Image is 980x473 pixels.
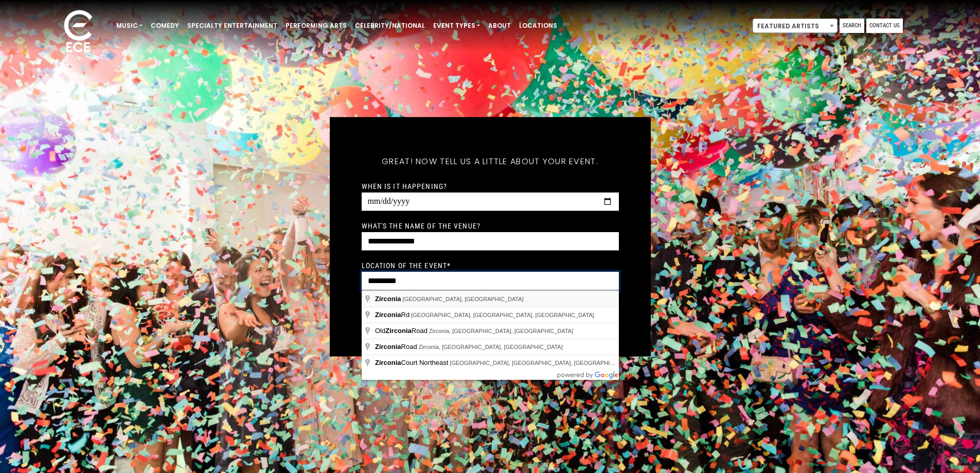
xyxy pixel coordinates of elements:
[362,260,451,270] label: Location of the event
[411,312,594,318] span: [GEOGRAPHIC_DATA], [GEOGRAPHIC_DATA], [GEOGRAPHIC_DATA]
[375,359,450,366] span: Court Northeast
[753,19,837,33] span: Featured Artists
[281,17,351,34] a: Performing Arts
[147,17,183,34] a: Comedy
[375,343,419,351] span: Road
[429,17,484,34] a: Event Types
[375,343,401,351] span: Zirconia
[362,143,619,180] h5: Great! Now tell us a little about your event.
[183,17,281,34] a: Specialty Entertainment
[385,327,412,335] span: Zirconia
[840,19,864,33] a: Search
[450,360,633,366] span: [GEOGRAPHIC_DATA], [GEOGRAPHIC_DATA], [GEOGRAPHIC_DATA]
[515,17,561,34] a: Locations
[429,328,573,334] span: Zirconia, [GEOGRAPHIC_DATA], [GEOGRAPHIC_DATA]
[375,327,429,335] span: Old Road
[484,17,515,34] a: About
[52,7,104,57] img: ece_new_logo_whitev2-1.png
[866,19,903,33] a: Contact Us
[375,359,401,366] span: Zirconia
[351,17,429,34] a: Celebrity/National
[419,344,563,350] span: Zirconia, [GEOGRAPHIC_DATA], [GEOGRAPHIC_DATA]
[112,17,147,34] a: Music
[403,296,524,302] span: [GEOGRAPHIC_DATA], [GEOGRAPHIC_DATA]
[375,311,401,319] span: Zirconia
[362,181,448,190] label: When is it happening?
[375,295,401,303] span: Zirconia
[753,19,838,33] span: Featured Artists
[375,311,411,319] span: Rd
[362,221,480,230] label: What's the name of the venue?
